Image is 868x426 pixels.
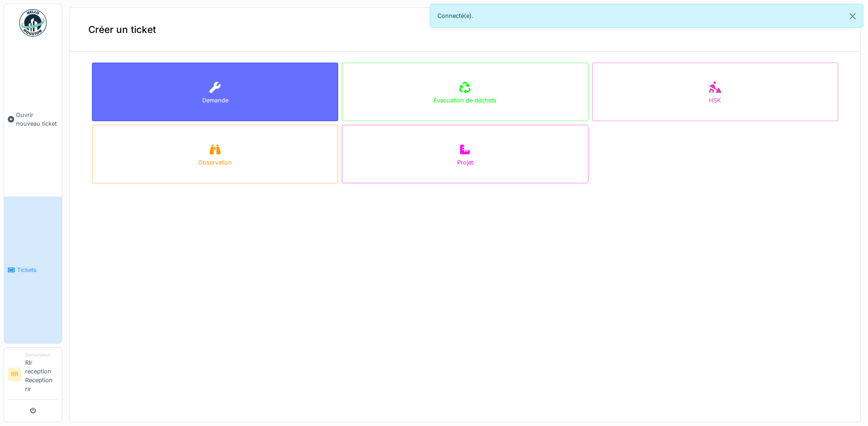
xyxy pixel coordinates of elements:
li: RR [8,367,22,381]
div: Observation [198,158,232,167]
span: Ouvrir nouveau ticket [16,111,58,128]
div: Créer un ticket [70,8,860,52]
span: Tickets [17,266,58,274]
li: Rlr reception Reception rlr [25,351,58,397]
div: Demandeur [25,351,58,358]
div: HSK [709,96,721,105]
div: Projet [457,158,473,167]
a: Ouvrir nouveau ticket [4,42,62,197]
img: Badge_color-CXgf-gQk.svg [19,9,47,37]
div: Évacuation de déchets [433,96,496,105]
div: Demande [202,96,228,105]
a: Tickets [4,197,62,343]
a: RR DemandeurRlr reception Reception rlr [8,351,58,399]
button: Close [842,4,863,28]
div: Connecté(e). [430,4,864,28]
